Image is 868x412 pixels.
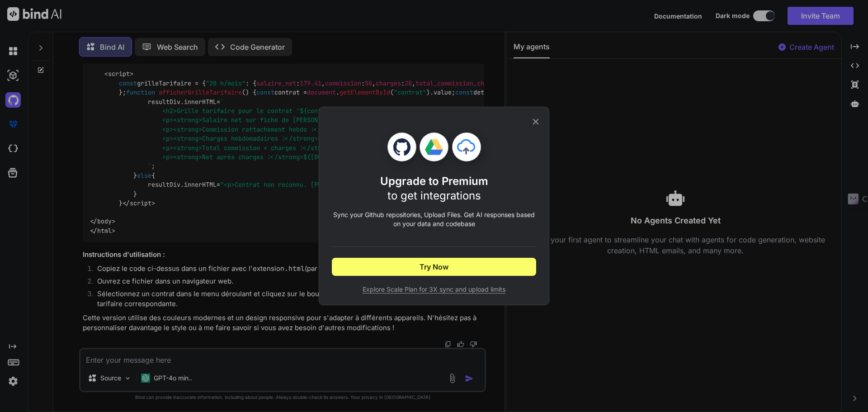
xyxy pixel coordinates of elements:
[332,258,536,276] button: Try Now
[420,261,448,272] span: Try Now
[332,210,536,228] p: Sync your Github repositories, Upload Files. Get AI responses based on your data and codebase
[332,285,536,294] span: Explore Scale Plan for 3X sync and upload limits
[380,174,488,203] h1: Upgrade to Premium
[387,189,481,202] span: to get integrations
